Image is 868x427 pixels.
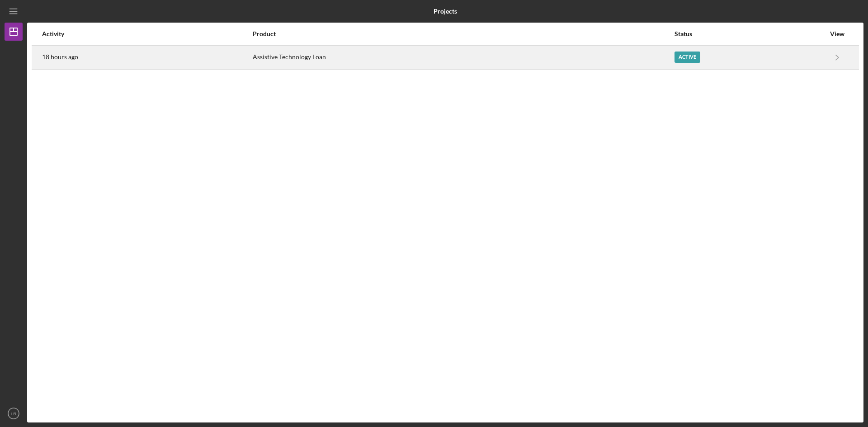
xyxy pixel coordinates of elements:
div: Product [253,30,673,38]
div: Activity [42,30,252,38]
time: 2025-10-09 21:20 [42,53,78,61]
button: LR [5,404,23,422]
div: View [826,30,849,38]
div: Active [675,52,700,63]
b: Projects [434,8,457,15]
div: Status [675,30,825,38]
div: Assistive Technology Loan [253,46,673,69]
text: LR [11,411,16,416]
